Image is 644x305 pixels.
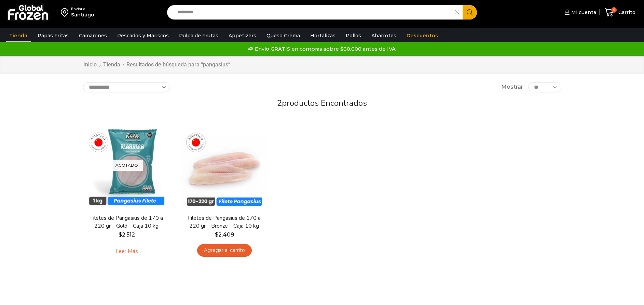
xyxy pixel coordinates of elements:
span: Carrito [617,9,635,16]
span: Mi cuenta [570,9,596,16]
a: Pescados y Mariscos [114,29,172,42]
a: Appetizers [225,29,260,42]
a: Inicio [83,61,97,69]
select: Pedido de la tienda [83,82,170,92]
bdi: 2.512 [119,231,135,238]
a: Descuentos [403,29,441,42]
span: $ [215,231,218,238]
a: Camarones [76,29,110,42]
span: $ [119,231,122,238]
span: productos encontrados [282,98,367,109]
a: Leé más sobre “Filetes de Pangasius de 170 a 220 gr - Gold - Caja 10 kg” [105,244,148,258]
a: Pollos [342,29,365,42]
img: address-field-icon.svg [61,7,71,18]
a: Pulpa de Frutas [176,29,222,42]
div: Santiago [71,11,94,18]
a: Hortalizas [307,29,339,42]
h1: Resultados de búsqueda para “pangasius” [126,61,230,68]
a: Papas Fritas [34,29,72,42]
a: Mi cuenta [563,5,596,19]
nav: Breadcrumb [83,61,230,69]
button: Search button [463,5,477,20]
a: Queso Crema [263,29,303,42]
a: Filetes de Pangasius de 170 a 220 gr – Gold – Caja 10 kg [87,214,166,230]
span: Mostrar [501,83,523,91]
span: 2 [277,98,282,109]
a: Tienda [103,61,121,69]
p: Agotado [111,160,143,171]
a: Filetes de Pangasius de 170 a 220 gr – Bronze – Caja 10 kg [185,214,263,230]
a: Tienda [6,29,31,42]
a: Abarrotes [368,29,400,42]
a: 5 Carrito [603,4,637,21]
div: Enviar a [71,7,94,11]
a: Agregar al carrito: “Filetes de Pangasius de 170 a 220 gr - Bronze - Caja 10 kg” [197,244,252,257]
bdi: 2.409 [215,231,234,238]
span: 5 [611,7,617,13]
